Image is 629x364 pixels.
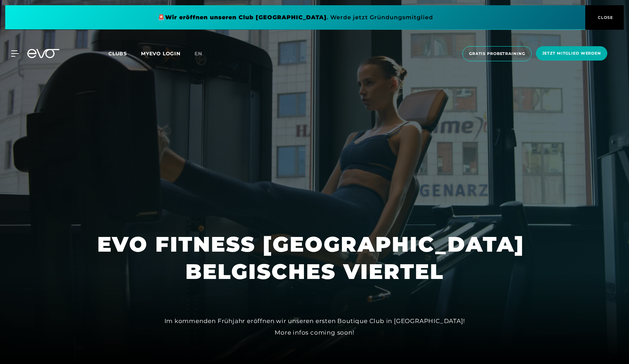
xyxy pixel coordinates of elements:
a: Gratis Probetraining [460,46,534,61]
span: CLOSE [596,14,613,21]
a: Jetzt Mitglied werden [534,46,609,61]
div: Im kommenden Frühjahr eröffnen wir unseren ersten Boutique Club in [GEOGRAPHIC_DATA]! More infos ... [157,315,472,338]
a: Clubs [108,50,141,57]
span: Clubs [108,50,127,57]
h1: EVO FITNESS [GEOGRAPHIC_DATA] BELGISCHES VIERTEL [97,231,532,285]
a: en [195,50,211,58]
span: en [195,50,202,57]
span: Jetzt Mitglied werden [542,50,601,56]
span: Gratis Probetraining [469,51,525,57]
button: CLOSE [585,5,624,30]
a: MYEVO LOGIN [141,50,181,57]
